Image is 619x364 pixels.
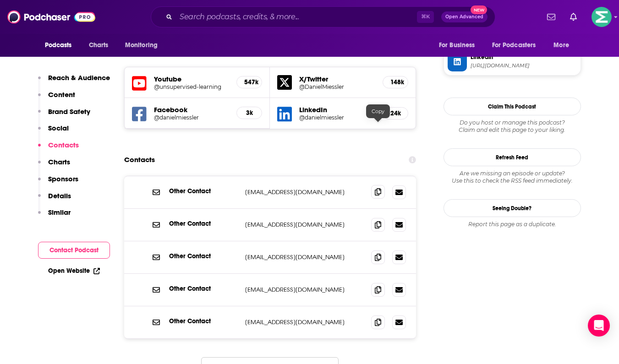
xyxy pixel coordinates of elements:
span: For Business [439,39,475,52]
h5: Youtube [154,75,230,83]
a: @danielmiessler [299,114,375,121]
p: Brand Safety [48,107,90,116]
img: User Profile [592,7,612,27]
p: [EMAIL_ADDRESS][DOMAIN_NAME] [245,221,364,228]
a: Linkedin[URL][DOMAIN_NAME] [448,52,577,71]
p: Sponsors [48,174,78,183]
h5: 24k [390,109,400,117]
h5: 148k [390,78,400,86]
a: Seeing Double? [444,199,581,217]
a: Open Website [48,267,100,275]
h2: Contacts [124,151,155,168]
span: Monitoring [125,39,158,52]
a: @DanielMiessler [299,83,375,90]
p: Other Contact [169,220,238,228]
img: Podchaser - Follow, Share and Rate Podcasts [7,8,95,26]
p: [EMAIL_ADDRESS][DOMAIN_NAME] [245,188,364,196]
button: Sponsors [38,174,78,191]
button: Contacts [38,141,79,158]
button: Show profile menu [592,7,612,27]
button: open menu [38,37,84,54]
h5: 547k [244,78,254,86]
a: Show notifications dropdown [543,9,559,25]
button: open menu [119,37,170,54]
button: Refresh Feed [444,148,581,166]
button: open menu [547,37,581,54]
button: open menu [486,37,549,54]
p: Charts [48,158,70,166]
p: Reach & Audience [48,73,110,82]
p: [EMAIL_ADDRESS][DOMAIN_NAME] [245,318,364,326]
button: Content [38,90,75,107]
p: Other Contact [169,252,238,260]
div: Report this page as a duplicate. [444,221,581,228]
h5: Facebook [154,105,230,114]
button: Reach & Audience [38,73,110,90]
button: Details [38,191,71,208]
span: ⌘ K [417,11,434,23]
a: @danielmiessler [154,114,230,121]
h5: 3k [244,109,254,117]
span: Do you host or manage this podcast? [444,119,581,126]
button: Open AdvancedNew [441,11,488,22]
p: [EMAIL_ADDRESS][DOMAIN_NAME] [245,286,364,293]
span: New [471,5,487,14]
div: Search podcasts, credits, & more... [151,6,495,27]
p: Contacts [48,141,79,149]
a: Show notifications dropdown [566,9,581,25]
p: Other Contact [169,317,238,325]
button: Similar [38,208,71,225]
input: Search podcasts, credits, & more... [176,10,417,24]
p: Other Contact [169,187,238,195]
span: Logged in as LKassela [592,7,612,27]
button: open menu [433,37,487,54]
button: Claim This Podcast [444,98,581,115]
div: Open Intercom Messenger [588,315,610,337]
span: More [553,39,569,52]
a: Charts [83,37,114,54]
button: Social [38,124,69,141]
p: Other Contact [169,285,238,293]
p: Social [48,124,69,132]
p: Similar [48,208,71,217]
span: Podcasts [45,39,72,52]
p: Details [48,191,71,200]
span: Charts [89,39,109,52]
span: Linkedin [471,53,577,61]
div: Claim and edit this page to your liking. [444,119,581,134]
button: Contact Podcast [38,242,110,259]
h5: X/Twitter [299,75,375,83]
a: @unsupervised-learning [154,83,230,90]
button: Charts [38,158,70,174]
span: Open Advanced [445,15,483,19]
p: Content [48,90,75,99]
button: Brand Safety [38,107,90,124]
span: For Podcasters [492,39,536,52]
h5: LinkedIn [299,105,375,114]
p: [EMAIL_ADDRESS][DOMAIN_NAME] [245,253,364,261]
span: https://www.linkedin.com/in/danielmiessler [471,62,577,69]
div: Copy [366,104,390,118]
div: Are we missing an episode or update? Use this to check the RSS feed immediately. [444,170,581,185]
